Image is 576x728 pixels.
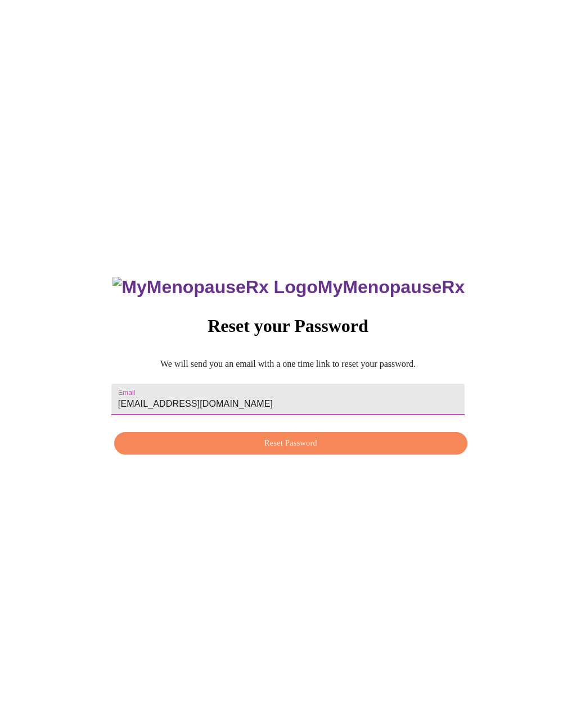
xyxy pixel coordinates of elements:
p: We will send you an email with a one time link to reset your password. [111,359,465,369]
h3: Reset your Password [111,316,465,336]
button: Reset Password [114,432,467,455]
h3: MyMenopauseRx [112,277,465,298]
span: Reset Password [127,437,454,451]
img: MyMenopauseRx Logo [112,277,317,298]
